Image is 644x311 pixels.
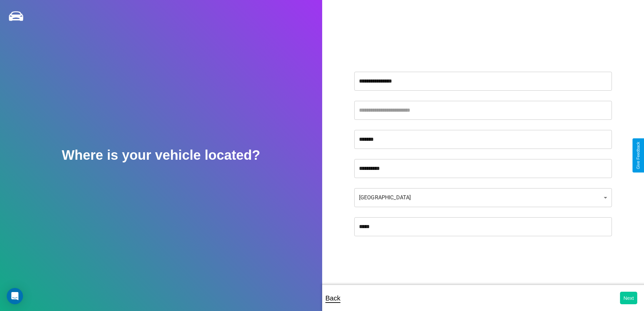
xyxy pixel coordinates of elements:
[636,142,641,169] div: Give Feedback
[62,148,260,163] h2: Where is your vehicle located?
[7,288,23,304] div: Open Intercom Messenger
[326,292,340,304] p: Back
[354,188,612,207] div: [GEOGRAPHIC_DATA]
[620,292,637,304] button: Next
